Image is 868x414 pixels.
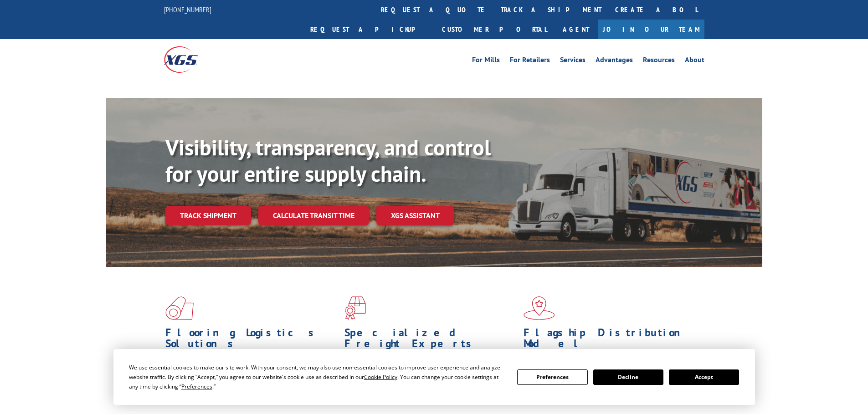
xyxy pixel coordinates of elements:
[593,369,663,385] button: Decline
[258,206,369,225] a: Calculate transit time
[560,56,586,66] a: Services
[181,383,212,390] span: Preferences
[165,206,251,225] a: Track shipment
[524,296,555,320] img: xgs-icon-flagship-distribution-model-red
[669,369,739,385] button: Accept
[165,133,491,188] b: Visibility, transparency, and control for your entire supply chain.
[129,363,506,391] div: We use essential cookies to make our site work. With your consent, we may also use non-essential ...
[598,20,704,39] a: Join Our Team
[376,206,454,225] a: XGS ASSISTANT
[113,349,755,405] div: Cookie Consent Prompt
[165,296,194,320] img: xgs-icon-total-supply-chain-intelligence-red
[344,327,517,354] h1: Specialized Freight Experts
[435,20,554,39] a: Customer Portal
[517,369,587,385] button: Preferences
[643,56,675,66] a: Resources
[685,56,704,66] a: About
[303,20,435,39] a: Request a pickup
[164,5,211,14] a: [PHONE_NUMBER]
[165,327,338,354] h1: Flooring Logistics Solutions
[364,373,397,381] span: Cookie Policy
[510,56,550,66] a: For Retailers
[554,20,598,39] a: Agent
[524,327,696,354] h1: Flagship Distribution Model
[344,296,366,320] img: xgs-icon-focused-on-flooring-red
[596,56,633,66] a: Advantages
[472,56,500,66] a: For Mills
